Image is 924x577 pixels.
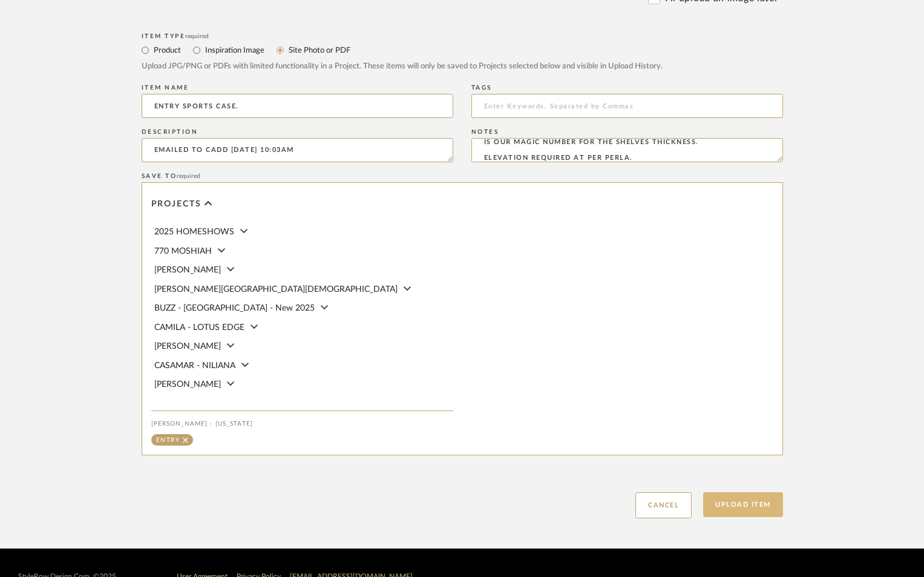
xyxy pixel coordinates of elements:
[154,361,235,370] span: CASAMAR - NILIANA
[154,266,221,274] span: [PERSON_NAME]
[142,173,783,180] div: Save To
[471,94,783,118] input: Enter Keywords, Separated by Commas
[471,84,783,91] div: Tags
[185,33,209,39] span: required
[152,44,181,57] label: Product
[142,128,453,136] div: Description
[142,61,783,73] div: Upload JPG/PNG or PDFs with limited functionality in a Project. These items will only be saved to...
[177,173,200,179] span: required
[154,342,221,351] span: [PERSON_NAME]
[151,199,202,209] span: Projects
[142,94,453,118] input: Enter Name
[151,420,453,427] div: [PERSON_NAME] - [US_STATE]
[287,44,350,57] label: Site Photo or PDF
[154,380,221,389] span: [PERSON_NAME]
[142,42,783,58] mat-radio-group: Select item type
[703,492,783,517] button: Upload Item
[154,304,315,312] span: BUZZ - [GEOGRAPHIC_DATA] - New 2025
[204,44,264,57] label: Inspiration Image
[154,247,212,256] span: 770 MOSHIAH
[471,128,783,136] div: Notes
[635,492,692,518] button: Cancel
[154,323,244,332] span: CAMILA - LOTUS EDGE
[142,33,783,40] div: Item Type
[142,84,453,91] div: Item name
[154,285,398,294] span: [PERSON_NAME][GEOGRAPHIC_DATA][DEMOGRAPHIC_DATA]
[156,437,180,443] div: ENTRY
[154,228,234,236] span: 2025 HOMESHOWS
